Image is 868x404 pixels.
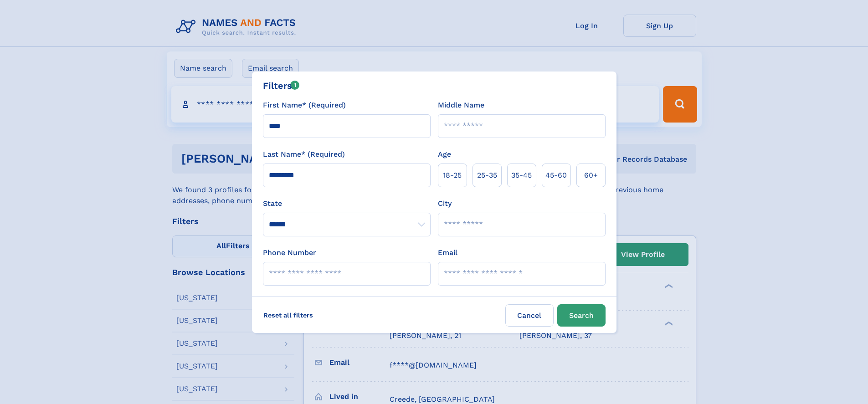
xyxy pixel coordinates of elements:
[263,247,316,258] label: Phone Number
[511,170,532,181] span: 35‑45
[438,100,484,111] label: Middle Name
[557,304,606,327] button: Search
[505,304,554,327] label: Cancel
[477,170,497,181] span: 25‑35
[443,170,462,181] span: 18‑25
[263,79,300,92] div: Filters
[438,198,452,209] label: City
[263,100,346,111] label: First Name* (Required)
[438,247,457,258] label: Email
[545,170,567,181] span: 45‑60
[584,170,598,181] span: 60+
[263,198,431,209] label: State
[263,149,345,160] label: Last Name* (Required)
[438,149,451,160] label: Age
[257,304,319,326] label: Reset all filters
